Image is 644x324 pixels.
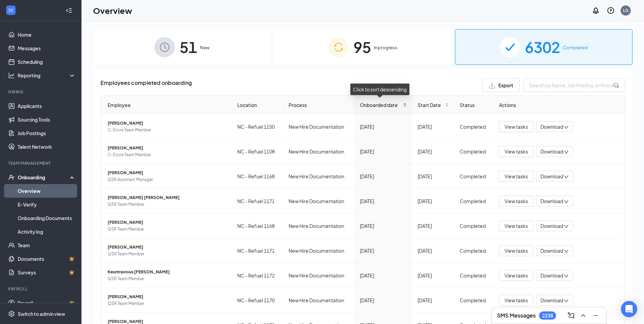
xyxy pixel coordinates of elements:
[454,96,494,114] th: Status
[353,35,371,59] span: 95
[108,169,226,176] span: [PERSON_NAME]
[232,214,283,238] td: NC - Refuel 1168
[232,288,283,313] td: NC - Refuel 1170
[18,252,76,266] a: DocumentsCrown
[18,296,76,310] a: PayrollCrown
[108,226,226,233] span: QSR Team Member
[283,96,354,114] th: Process
[418,272,449,279] div: [DATE]
[7,7,14,14] svg: WorkstreamLogo
[18,225,76,238] a: Activity log
[418,222,449,230] div: [DATE]
[18,184,76,198] a: Overview
[564,125,569,130] span: down
[418,197,449,205] div: [DATE]
[591,311,600,320] svg: Minimize
[504,173,528,180] span: View tasks
[540,247,563,254] span: Download
[418,173,449,180] div: [DATE]
[360,173,407,180] div: [DATE]
[621,301,637,317] div: Open Intercom Messenger
[460,272,489,279] div: Completed
[18,310,65,317] div: Switch to admin view
[579,311,587,320] svg: ChevronUp
[499,146,533,157] button: View tasks
[232,189,283,214] td: NC - Refuel 1171
[494,96,625,114] th: Actions
[8,286,74,292] div: Payroll
[418,296,449,304] div: [DATE]
[8,310,15,317] svg: Settings
[540,123,563,130] span: Download
[412,96,454,114] th: Start Date
[564,175,569,179] span: down
[18,28,76,41] a: Home
[18,211,76,225] a: Onboarding Documents
[418,101,444,109] span: Start Date
[360,247,407,254] div: [DATE]
[18,238,76,252] a: Team
[623,7,628,13] div: LG
[592,6,600,15] svg: Notifications
[18,41,76,55] a: Messages
[18,113,76,126] a: Sourcing Tools
[590,310,601,321] button: Minimize
[460,123,489,130] div: Completed
[460,173,489,180] div: Completed
[108,194,226,201] span: [PERSON_NAME] [PERSON_NAME]
[108,219,226,226] span: [PERSON_NAME]
[499,171,533,182] button: View tasks
[93,5,132,16] h1: Overview
[564,274,569,278] span: down
[232,114,283,139] td: NC - Refuel 1150
[350,84,409,95] div: Click to sort descending
[283,114,354,139] td: New Hire Documentation
[180,35,197,59] span: 51
[200,44,209,51] span: New
[499,220,533,231] button: View tasks
[283,263,354,288] td: New Hire Documentation
[460,197,489,205] div: Completed
[564,150,569,155] span: down
[564,249,569,254] span: down
[540,297,563,304] span: Download
[360,296,407,304] div: [DATE]
[460,148,489,155] div: Completed
[418,148,449,155] div: [DATE]
[283,214,354,238] td: New Hire Documentation
[504,197,528,205] span: View tasks
[360,197,407,205] div: [DATE]
[563,44,588,51] span: Completed
[108,244,226,251] span: [PERSON_NAME]
[497,312,536,319] h3: SMS Messages
[360,101,402,109] span: Onboarded date
[108,176,226,183] span: QSR Assistant Manager
[18,126,76,140] a: Job Postings
[108,300,226,307] span: QSR Team Member
[460,222,489,230] div: Completed
[283,164,354,189] td: New Hire Documentation
[18,72,76,79] div: Reporting
[540,173,563,180] span: Download
[482,78,520,92] button: Export
[418,123,449,130] div: [DATE]
[504,296,528,304] span: View tasks
[232,238,283,263] td: NC - Refuel 1171
[108,269,226,275] span: Keuntravious [PERSON_NAME]
[504,272,528,279] span: View tasks
[108,151,226,158] span: C-Store Team Member
[540,148,563,155] span: Download
[108,251,226,257] span: QSR Team Member
[108,275,226,282] span: QSR Team Member
[18,198,76,211] a: E-Verify
[18,99,76,113] a: Applicants
[499,196,533,206] button: View tasks
[460,296,489,304] div: Completed
[564,299,569,303] span: down
[8,72,15,79] svg: Analysis
[232,96,283,114] th: Location
[525,35,560,59] span: 6302
[108,145,226,151] span: [PERSON_NAME]
[100,78,192,92] span: Employees completed onboarding
[460,247,489,254] div: Completed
